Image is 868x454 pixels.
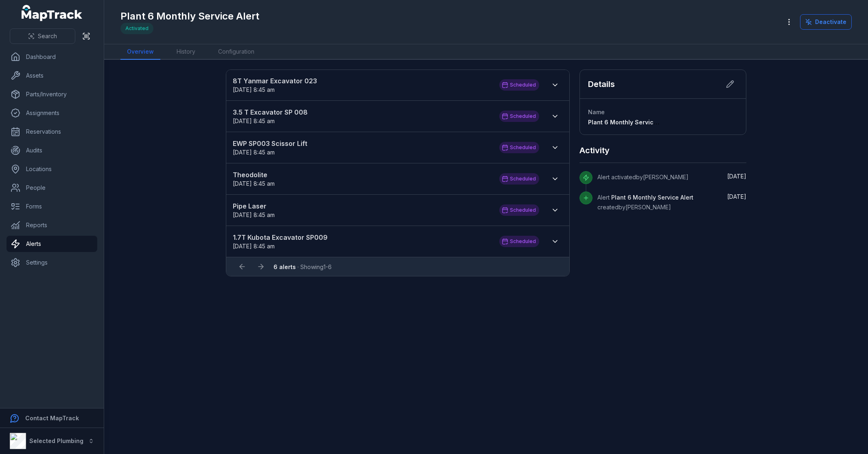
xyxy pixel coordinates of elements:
[273,263,296,270] strong: 6 alerts
[233,232,491,242] strong: 1.7T Kubota Excavator SP009
[499,142,539,153] div: Scheduled
[7,124,97,140] a: Reservations
[38,32,57,40] span: Search
[233,117,275,124] time: 3/18/2026, 8:45:00 AM
[233,201,491,211] strong: Pipe Laser
[233,117,275,124] span: [DATE] 8:45 am
[233,76,491,86] strong: 8T Yanmar Excavator 023
[120,44,160,60] a: Overview
[499,236,539,247] div: Scheduled
[7,236,97,252] a: Alerts
[7,198,97,215] a: Forms
[233,211,275,218] time: 3/18/2026, 8:45:00 AM
[233,86,275,93] time: 3/18/2026, 8:45:00 AM
[588,109,605,115] span: Name
[273,263,332,270] span: · Showing 1 - 6
[588,119,672,126] span: Plant 6 Monthly Service Alert
[7,142,97,159] a: Audits
[29,437,83,444] strong: Selected Plumbing
[7,86,97,102] a: Parts/Inventory
[233,139,491,148] strong: EWP SP003 Scissor Lift
[7,161,97,177] a: Locations
[233,107,491,125] a: 3.5 T Excavator SP 008[DATE] 8:45 am
[233,170,491,188] a: Theodolite[DATE] 8:45 am
[800,14,852,30] button: Deactivate
[10,28,75,44] button: Search
[170,44,202,60] a: History
[499,204,539,216] div: Scheduled
[7,217,97,233] a: Reports
[7,180,97,196] a: People
[233,170,491,180] strong: Theodolite
[727,193,746,200] time: 9/18/2025, 8:35:56 AM
[233,76,491,94] a: 8T Yanmar Excavator 023[DATE] 8:45 am
[579,145,610,156] h2: Activity
[233,232,491,250] a: 1.7T Kubota Excavator SP009[DATE] 8:45 am
[233,149,275,156] time: 3/18/2026, 8:45:00 AM
[7,67,97,84] a: Assets
[499,173,539,185] div: Scheduled
[7,254,97,271] a: Settings
[233,139,491,156] a: EWP SP003 Scissor Lift[DATE] 8:45 am
[233,243,275,250] span: [DATE] 8:45 am
[233,86,275,93] span: [DATE] 8:45 am
[233,243,275,250] time: 3/18/2026, 8:45:00 AM
[499,79,539,91] div: Scheduled
[233,211,275,218] span: [DATE] 8:45 am
[233,180,275,187] time: 3/18/2026, 8:45:00 AM
[120,23,153,34] div: Activated
[25,415,79,421] strong: Contact MapTrack
[727,193,746,200] span: [DATE]
[212,44,261,60] a: Configuration
[597,194,693,211] span: Alert created by [PERSON_NAME]
[233,149,275,156] span: [DATE] 8:45 am
[233,201,491,219] a: Pipe Laser[DATE] 8:45 am
[120,10,259,23] h1: Plant 6 Monthly Service Alert
[22,5,83,21] a: MapTrack
[611,194,693,201] span: Plant 6 Monthly Service Alert
[588,78,615,90] h2: Details
[7,105,97,121] a: Assignments
[597,174,689,180] span: Alert activated by [PERSON_NAME]
[7,49,97,65] a: Dashboard
[233,180,275,187] span: [DATE] 8:45 am
[727,173,746,180] span: [DATE]
[499,111,539,122] div: Scheduled
[233,107,491,117] strong: 3.5 T Excavator SP 008
[727,173,746,180] time: 9/18/2025, 8:41:02 AM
